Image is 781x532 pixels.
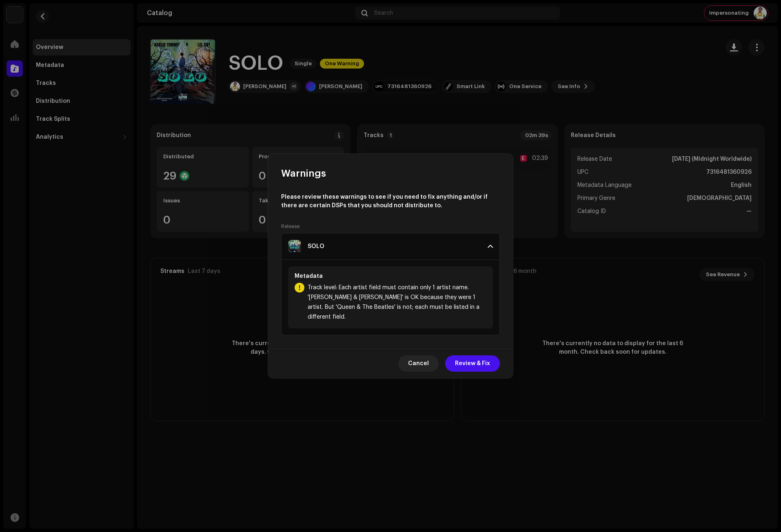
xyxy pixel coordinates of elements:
button: Cancel [398,355,439,372]
span: Cancel [408,355,429,372]
span: Track level: Each artist field must contain only 1 artist name. '[PERSON_NAME] & [PERSON_NAME]' i... [308,283,486,322]
p-accordion-content: SOLO [281,260,500,335]
span: Warnings [281,167,326,180]
div: Metadata [295,273,486,279]
label: Release [281,223,300,230]
button: Review & Fix [445,355,500,372]
span: Review & Fix [455,355,490,372]
img: 331388f3-51a5-4d34-9894-e66398c637cc [288,240,301,253]
p: Please review these warnings to see if you need to fix anything and/or if there are certain DSPs ... [281,193,500,210]
div: SOLO [308,243,324,250]
p-accordion-header: SOLO [281,233,500,260]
